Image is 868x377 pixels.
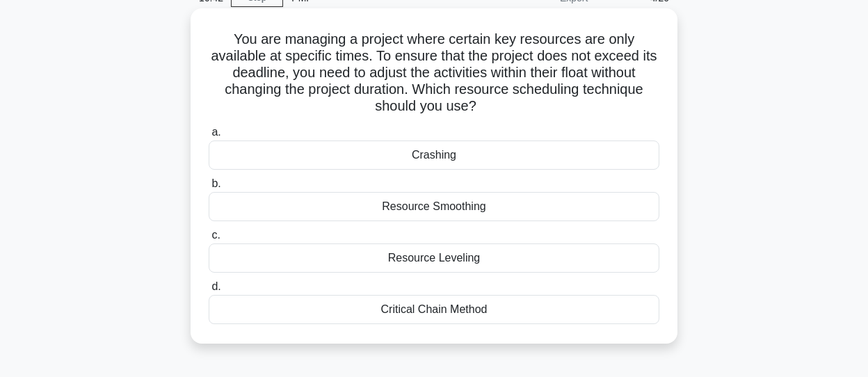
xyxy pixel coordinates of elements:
h5: You are managing a project where certain key resources are only available at specific times. To e... [207,31,661,115]
span: a. [211,126,220,138]
div: Resource Leveling [209,243,659,273]
span: c. [211,229,220,241]
span: b. [211,177,220,189]
div: Crashing [209,141,659,170]
div: Critical Chain Method [209,295,659,324]
div: Resource Smoothing [209,192,659,221]
span: d. [211,280,220,292]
